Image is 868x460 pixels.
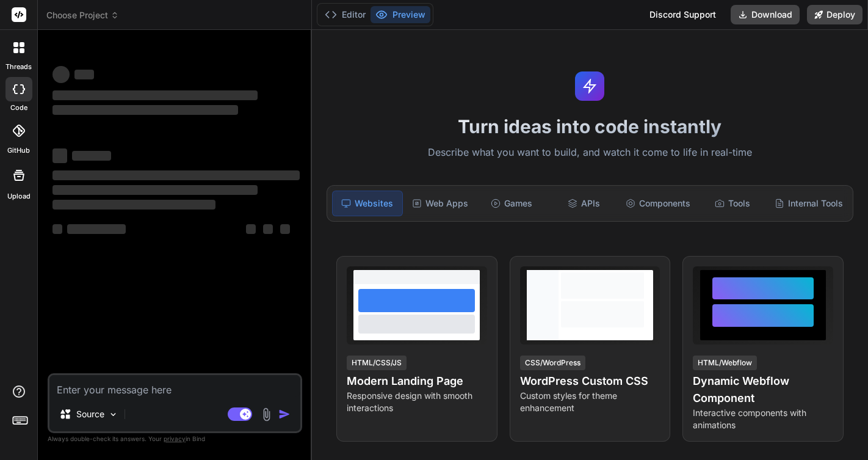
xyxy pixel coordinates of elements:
button: Download [731,5,800,24]
span: ‌ [67,224,126,234]
div: APIs [549,191,618,216]
div: HTML/Webflow [693,356,757,370]
span: ‌ [72,151,111,161]
div: Games [477,191,546,216]
h4: WordPress Custom CSS [520,373,660,390]
span: ‌ [74,70,94,79]
span: Choose Project [46,9,119,21]
button: Editor [320,6,371,23]
label: threads [5,62,32,72]
span: ‌ [52,200,215,210]
div: Tools [698,191,767,216]
div: Web Apps [405,191,475,216]
span: ‌ [246,224,256,234]
div: Discord Support [642,5,723,24]
h4: Modern Landing Page [347,373,487,390]
p: Source [76,408,104,420]
p: Custom styles for theme enhancement [520,390,660,414]
span: ‌ [52,66,70,83]
span: ‌ [52,90,258,100]
span: ‌ [263,224,273,234]
h4: Dynamic Webflow Component [693,373,833,407]
div: Components [621,191,695,216]
div: HTML/CSS/JS [347,356,407,370]
img: Pick Models [108,409,118,420]
span: ‌ [52,185,258,195]
div: Internal Tools [770,191,848,216]
span: ‌ [52,224,62,234]
div: Websites [332,191,403,216]
label: code [10,103,27,113]
span: privacy [164,435,186,442]
p: Always double-check its answers. Your in Bind [48,433,302,445]
div: CSS/WordPress [520,356,585,370]
img: attachment [259,407,273,422]
p: Describe what you want to build, and watch it come to life in real-time [319,145,861,161]
p: Interactive components with animations [693,407,833,431]
button: Preview [371,6,430,23]
label: Upload [7,191,31,202]
span: ‌ [52,105,238,115]
img: icon [278,408,291,420]
span: ‌ [52,148,67,163]
span: ‌ [280,224,290,234]
button: Deploy [807,5,863,24]
p: Responsive design with smooth interactions [347,390,487,414]
label: GitHub [7,145,30,156]
span: ‌ [52,170,300,180]
h1: Turn ideas into code instantly [319,115,861,137]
